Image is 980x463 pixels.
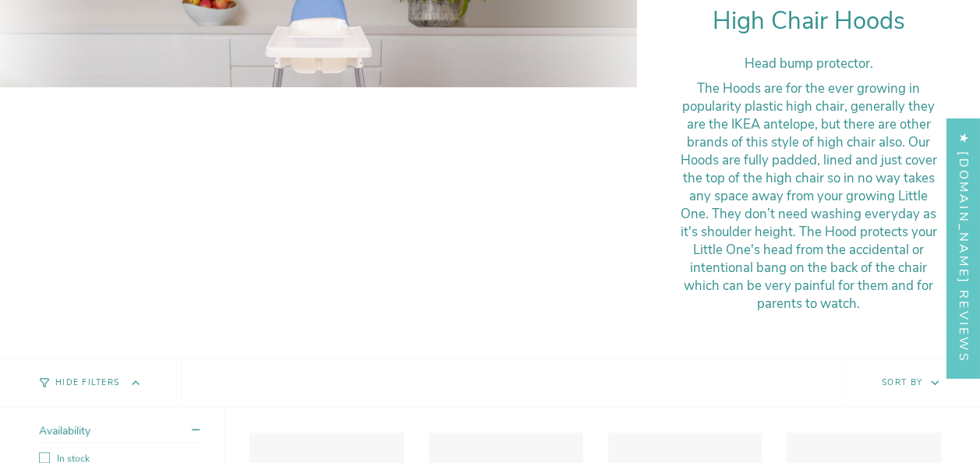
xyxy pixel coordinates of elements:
[882,376,922,388] span: Sort by
[842,359,980,407] button: Sort by
[55,379,119,387] span: Hide Filters
[681,80,937,313] span: The Hoods are for the ever growing in popularity plastic high chair, generally they are the IKEA ...
[676,7,941,36] h1: High Chair Hoods
[39,423,200,443] summary: Availability
[39,423,90,438] span: Availability
[676,55,941,72] p: Head bump protector.
[947,118,980,378] div: Click to open Judge.me floating reviews tab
